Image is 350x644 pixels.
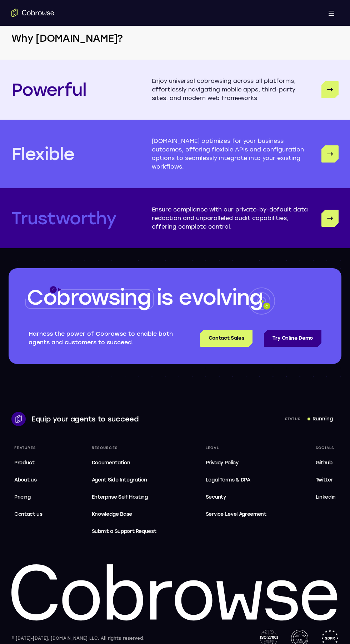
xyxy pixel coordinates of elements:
[11,635,145,642] div: © [DATE]-[DATE], [DOMAIN_NAME] LLC. All rights reserved.
[179,285,263,310] span: evolving
[14,494,31,500] span: Pricing
[27,285,151,310] span: Cobrowsing
[313,456,339,470] a: Github
[92,511,132,517] span: Knowledge Base
[31,415,139,423] span: Equip your agents to succeed
[89,443,159,453] div: Resources
[203,490,269,504] a: Security
[14,511,42,517] span: Contact us
[89,490,159,504] a: Enterprise Self Hosting
[14,477,36,483] span: About us
[321,210,339,227] a: Trustworthy
[29,330,180,347] p: Harness the power of Cobrowse to enable both agents and customers to succeed.
[313,490,339,504] a: Linkedin
[206,494,226,500] span: Security
[152,205,310,231] p: Ensure compliance with our private-by-default data redaction and unparalleled audit capabilities,...
[89,473,159,487] a: Agent Side Integration
[11,507,45,521] a: Contact us
[92,476,156,484] span: Agent Side Integration
[89,456,159,470] a: Documentation
[11,78,86,101] p: Powerful
[321,81,339,98] a: Powerful
[14,460,35,466] span: Product
[282,414,304,424] div: Status
[206,477,250,483] span: Legal Terms & DPA
[206,510,266,519] span: Service Level Agreement
[313,473,339,487] a: Twitter
[89,524,159,539] a: Submit a Support Request
[312,415,333,423] div: Running
[11,207,116,230] p: Trustworthy
[313,443,339,453] div: Socials
[11,473,45,487] a: About us
[203,507,269,521] a: Service Level Agreement
[316,477,333,483] span: Twitter
[152,77,310,103] p: Enjoy universal cobrowsing across all platforms, effortlessly navigating mobile apps, third-party...
[92,527,156,536] span: Submit a Support Request
[203,473,269,487] a: Legal Terms & DPA
[203,456,269,470] a: Privacy Policy
[11,143,74,165] p: Flexible
[206,460,239,466] span: Privacy Policy
[89,507,159,521] a: Knowledge Base
[11,443,45,453] div: Features
[11,9,54,17] a: Go to the home page
[305,413,336,425] a: Running
[321,145,339,163] a: Flexible
[11,490,45,504] a: Pricing
[200,330,252,347] a: Contact Sales
[152,137,310,171] p: [DOMAIN_NAME] optimizes for your business outcomes, offering flexible APIs and configuration opti...
[11,456,45,470] a: Product
[92,460,130,466] span: Documentation
[203,443,269,453] div: Legal
[92,493,156,501] span: Enterprise Self Hosting
[316,494,336,500] span: Linkedin
[264,330,321,347] a: Try Online Demo
[157,285,173,310] span: is
[316,460,332,466] span: Github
